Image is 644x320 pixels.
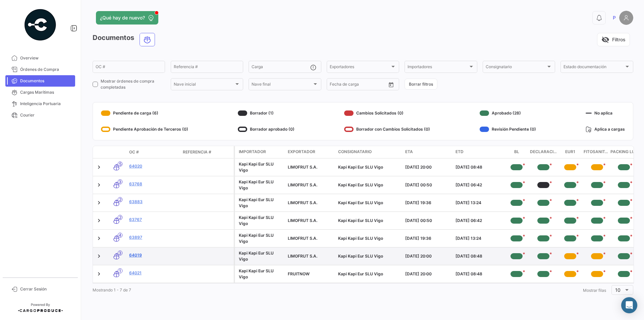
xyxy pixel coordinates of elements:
div: Kapi Kapi Eur SLU Vigo [239,197,282,209]
span: Importadores [408,65,468,70]
button: Open calendar [386,80,396,90]
div: Pendiente Aprobación de Terceros (0) [101,124,188,135]
span: Mostrar órdenes de compra completadas [101,78,165,90]
span: 3 [118,250,122,256]
span: 2 [118,197,122,202]
datatable-header-cell: Packing List [610,146,637,158]
span: BL [514,149,519,155]
span: Nave final [252,83,312,88]
button: Ocean [140,33,155,46]
h3: Documentos [93,33,157,46]
span: Cargas Marítimas [20,89,72,95]
span: Overview [20,55,72,61]
span: 1 [118,268,122,273]
span: Referencia # [183,149,211,155]
div: FRUITNOW [288,271,333,277]
div: Kapi Kapi Eur SLU Vigo [239,250,282,262]
span: Packing List [610,149,637,155]
span: Declaraciones [530,149,557,155]
datatable-header-cell: Referencia # [180,146,234,158]
a: 63883 [129,199,177,205]
datatable-header-cell: OC # [126,146,180,158]
img: powered-by.png [23,8,57,42]
span: 4 [118,233,122,238]
a: Cargas Marítimas [5,87,75,98]
a: 64021 [129,270,177,276]
a: Documentos [5,75,75,87]
a: Expand/Collapse Row [96,217,102,224]
button: visibility_offFiltros [597,33,630,46]
a: Expand/Collapse Row [96,253,102,260]
span: 5 [118,162,122,167]
span: Fitosanitario [584,149,610,155]
div: Kapi Kapi Eur SLU Vigo [239,232,282,244]
a: Overview [5,52,75,64]
div: [DATE] 00:50 [405,218,450,224]
span: OC # [129,149,139,155]
a: Órdenes de Compra [5,64,75,75]
span: P [613,14,616,21]
input: Desde [330,83,342,88]
div: LIMOFRUT S.A. [288,253,333,259]
datatable-header-cell: Consignatario [335,146,402,158]
span: Courier [20,112,72,118]
div: [DATE] 08:48 [455,271,500,277]
a: Expand/Collapse Row [96,182,102,188]
a: Expand/Collapse Row [96,235,102,242]
datatable-header-cell: ETA [402,146,453,158]
div: Kapi Kapi Eur SLU Vigo [239,161,282,173]
div: Borrador con Cambios Solicitados (0) [344,124,430,135]
span: 3 [118,179,122,184]
span: Inteligencia Portuaria [20,101,72,107]
div: [DATE] 06:42 [455,182,500,188]
div: [DATE] 13:24 [455,200,500,206]
span: Documentos [20,78,72,84]
span: Mostrando 1 - 7 de 7 [93,287,131,292]
span: Importador [239,149,266,155]
div: LIMOFRUT S.A. [288,218,333,224]
datatable-header-cell: Exportador [285,146,335,158]
span: Kapi Kapi Eur SLU Vigo [338,236,383,241]
div: Aprobado (28) [480,108,536,119]
div: LIMOFRUT S.A. [288,200,333,206]
span: Consignatario [338,149,372,155]
span: visibility_off [601,36,609,44]
a: Expand/Collapse Row [96,271,102,277]
div: LIMOFRUT S.A. [288,164,333,170]
datatable-header-cell: BL [503,146,530,158]
div: [DATE] 00:50 [405,182,450,188]
span: Órdenes de Compra [20,66,72,73]
a: Expand/Collapse Row [96,164,102,171]
div: LIMOFRUT S.A. [288,235,333,241]
div: Aplica a cargas [586,124,625,135]
div: Borrador aprobado (0) [238,124,294,135]
span: 2 [118,215,122,220]
span: Nave inicial [174,83,234,88]
div: Borrador (1) [238,108,294,119]
div: [DATE] 06:42 [455,218,500,224]
div: Kapi Kapi Eur SLU Vigo [239,268,282,280]
span: Exportadores [330,65,390,70]
div: [DATE] 19:36 [405,200,450,206]
span: Exportador [288,149,315,155]
span: Kapi Kapi Eur SLU Vigo [338,254,383,259]
a: 63897 [129,234,177,240]
div: Abrir Intercom Messenger [621,297,637,313]
img: placeholder-user.png [619,11,633,25]
div: [DATE] 08:48 [455,164,500,170]
datatable-header-cell: Fitosanitario [584,146,610,158]
datatable-header-cell: ETD [453,146,503,158]
span: ETD [455,149,464,155]
datatable-header-cell: Importador [235,146,285,158]
div: [DATE] 20:00 [405,271,450,277]
span: Kapi Kapi Eur SLU Vigo [338,200,383,205]
datatable-header-cell: Declaraciones [530,146,557,158]
input: Hasta [346,83,373,88]
a: Inteligencia Portuaria [5,98,75,109]
span: Consignatario [486,65,546,70]
div: [DATE] 08:48 [455,253,500,259]
span: 10 [615,287,621,293]
a: Expand/Collapse Row [96,199,102,206]
div: [DATE] 13:24 [455,235,500,241]
a: 64020 [129,163,177,169]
